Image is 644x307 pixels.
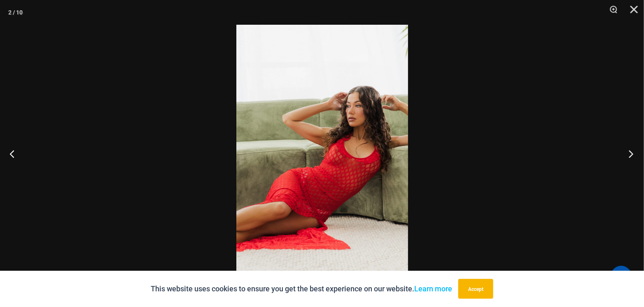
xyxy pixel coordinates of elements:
img: Sometimes Red 587 Dress 09 [236,25,408,282]
p: This website uses cookies to ensure you get the best experience on our website. [151,283,452,295]
button: Accept [458,279,493,299]
button: Next [613,133,644,174]
div: 2 / 10 [8,6,23,19]
a: Learn more [414,284,452,293]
